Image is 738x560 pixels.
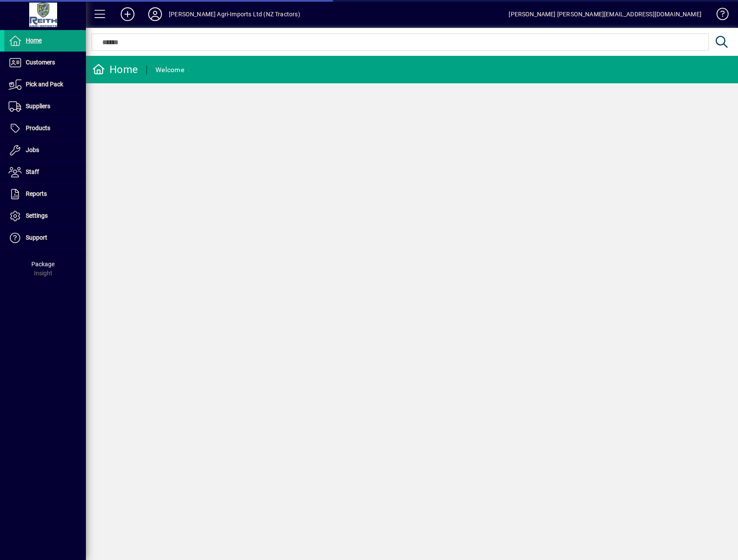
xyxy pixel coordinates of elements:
[26,146,39,153] span: Jobs
[26,59,55,66] span: Customers
[92,63,138,76] div: Home
[710,2,727,30] a: Knowledge Base
[141,6,169,22] button: Profile
[4,183,86,205] a: Reports
[509,7,701,21] div: [PERSON_NAME] [PERSON_NAME][EMAIL_ADDRESS][DOMAIN_NAME]
[26,190,47,197] span: Reports
[169,7,300,21] div: [PERSON_NAME] Agri-Imports Ltd (NZ Tractors)
[26,81,63,88] span: Pick and Pack
[114,6,141,22] button: Add
[26,103,50,110] span: Suppliers
[156,63,184,77] div: Welcome
[26,212,48,219] span: Settings
[31,261,55,268] span: Package
[26,125,50,131] span: Products
[4,227,86,249] a: Support
[4,96,86,117] a: Suppliers
[26,168,39,175] span: Staff
[4,74,86,95] a: Pick and Pack
[4,161,86,183] a: Staff
[26,37,42,44] span: Home
[4,118,86,139] a: Products
[4,205,86,227] a: Settings
[26,234,47,241] span: Support
[4,52,86,73] a: Customers
[4,140,86,161] a: Jobs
